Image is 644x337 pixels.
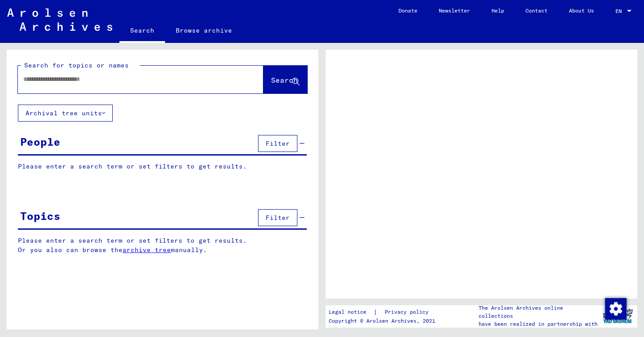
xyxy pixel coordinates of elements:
button: Filter [258,135,297,152]
button: Search [263,66,307,93]
div: | [329,308,439,317]
img: Arolsen_neg.svg [7,8,112,31]
button: Archival tree units [18,105,113,122]
p: have been realized in partnership with [479,320,598,328]
span: Search [271,76,298,84]
a: Legal notice [329,308,373,317]
p: Please enter a search term or set filters to get results. [18,162,307,171]
img: yv_logo.png [601,305,635,327]
div: Topics [20,208,60,224]
a: Browse archive [165,20,243,41]
p: Copyright © Arolsen Archives, 2021 [329,317,439,325]
div: People [20,134,60,150]
button: Filter [258,209,297,226]
span: Filter [266,139,290,147]
a: Search [119,20,165,43]
p: The Arolsen Archives online collections [479,304,598,320]
span: EN [615,8,625,14]
span: Filter [266,214,290,222]
a: archive tree [123,246,171,254]
mat-label: Search for topics or names [24,61,129,69]
p: Please enter a search term or set filters to get results. Or you also can browse the manually. [18,236,307,255]
a: Privacy policy [377,308,439,317]
div: Change consent [605,298,626,319]
img: Change consent [605,298,627,320]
